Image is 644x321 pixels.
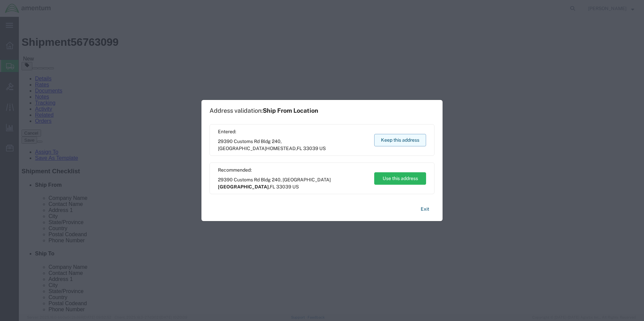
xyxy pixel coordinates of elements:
span: Entered: [218,128,368,135]
span: 33039 [303,146,318,151]
span: FL [297,146,302,151]
button: Keep this address [374,134,426,146]
span: 33039 [276,184,291,189]
span: US [319,146,326,151]
h1: Address validation: [210,107,318,114]
span: 29390 Customs Rd Bldg 240, [GEOGRAPHIC_DATA] , [218,176,368,190]
span: HOMESTEAD [266,146,296,151]
span: [GEOGRAPHIC_DATA] [218,184,269,189]
span: 29390 Customs Rd Bldg 240, [GEOGRAPHIC_DATA] , [218,138,368,152]
button: Exit [415,203,434,215]
span: Ship From Location [263,107,318,114]
span: FL [270,184,275,189]
span: US [292,184,299,189]
button: Use this address [374,172,426,185]
span: Recommended: [218,167,368,174]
